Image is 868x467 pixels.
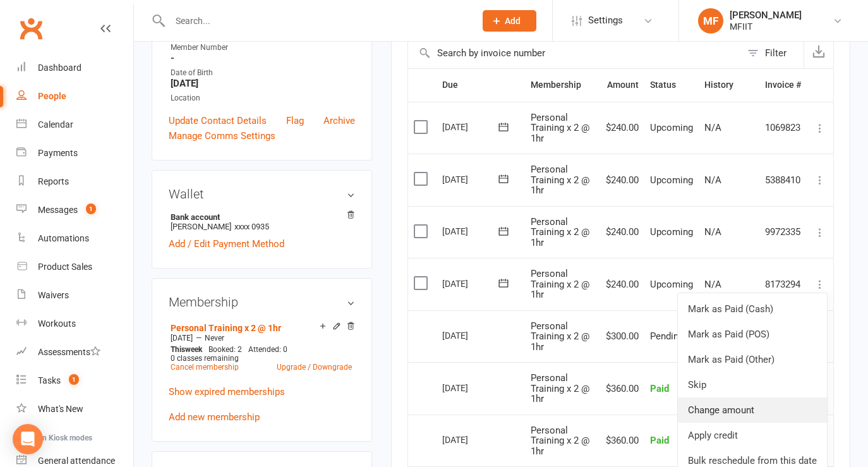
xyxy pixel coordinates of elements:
[588,6,623,35] span: Settings
[277,363,352,372] a: Upgrade / Downgrade
[16,395,133,423] a: What's New
[171,345,185,354] span: This
[600,69,644,101] th: Amount
[704,226,721,238] span: N/A
[442,325,500,345] div: [DATE]
[16,224,133,253] a: Automations
[171,323,281,333] a: Personal Training x 2 @ 1hr
[650,174,693,186] span: Upcoming
[16,139,133,167] a: Payments
[704,279,721,290] span: N/A
[531,268,589,300] span: Personal Training x 2 @ 1hr
[730,21,802,32] div: MFIIT
[234,222,269,231] span: xxxx 0935
[171,212,349,222] strong: Bank account
[525,69,600,101] th: Membership
[650,279,693,290] span: Upcoming
[171,354,239,363] span: 0 classes remaining
[169,128,275,143] a: Manage Comms Settings
[13,424,43,454] div: Open Intercom Messenger
[741,38,804,68] button: Filter
[171,92,355,104] div: Location
[15,13,47,44] a: Clubworx
[678,372,827,397] a: Skip
[16,167,133,196] a: Reports
[442,169,500,189] div: [DATE]
[169,236,284,252] a: Add / Edit Payment Method
[442,274,500,293] div: [DATE]
[699,69,759,101] th: History
[678,347,827,372] a: Mark as Paid (Other)
[16,367,133,395] a: Tasks 1
[650,331,684,342] span: Pending
[167,345,205,354] div: week
[171,334,193,343] span: [DATE]
[38,404,83,414] div: What's New
[38,91,66,101] div: People
[650,226,693,238] span: Upcoming
[38,456,115,466] div: General attendance
[169,386,285,397] a: Show expired memberships
[16,253,133,281] a: Product Sales
[171,67,355,79] div: Date of Birth
[16,281,133,310] a: Waivers
[678,322,827,347] a: Mark as Paid (POS)
[169,210,355,233] li: [PERSON_NAME]
[759,154,807,206] td: 5388410
[166,12,466,30] input: Search...
[408,38,741,68] input: Search by invoice number
[38,233,89,243] div: Automations
[38,318,76,329] div: Workouts
[600,310,644,363] td: $300.00
[171,363,239,372] a: Cancel membership
[16,111,133,139] a: Calendar
[765,45,787,61] div: Filter
[698,8,723,33] div: MF
[678,397,827,423] a: Change amount
[759,206,807,258] td: 9972335
[16,338,133,367] a: Assessments
[16,196,133,224] a: Messages 1
[650,435,669,446] span: Paid
[442,378,500,397] div: [DATE]
[16,82,133,111] a: People
[437,69,525,101] th: Due
[86,203,96,214] span: 1
[531,425,589,457] span: Personal Training x 2 @ 1hr
[38,176,69,186] div: Reports
[600,415,644,467] td: $360.00
[38,290,69,300] div: Waivers
[38,375,61,385] div: Tasks
[600,206,644,258] td: $240.00
[483,10,536,32] button: Add
[38,205,78,215] div: Messages
[531,112,589,144] span: Personal Training x 2 @ 1hr
[171,52,355,64] strong: -
[678,296,827,322] a: Mark as Paid (Cash)
[169,411,260,423] a: Add new membership
[442,430,500,449] div: [DATE]
[730,9,802,21] div: [PERSON_NAME]
[248,345,287,354] span: Attended: 0
[442,221,500,241] div: [DATE]
[759,258,807,310] td: 8173294
[167,333,355,343] div: —
[38,262,92,272] div: Product Sales
[759,102,807,154] td: 1069823
[505,16,521,26] span: Add
[205,334,224,343] span: Never
[169,187,355,201] h3: Wallet
[531,372,589,404] span: Personal Training x 2 @ 1hr
[323,113,355,128] a: Archive
[650,383,669,394] span: Paid
[171,42,355,54] div: Member Number
[16,310,133,338] a: Workouts
[16,54,133,82] a: Dashboard
[442,117,500,136] div: [DATE]
[208,345,242,354] span: Booked: 2
[759,69,807,101] th: Invoice #
[644,69,699,101] th: Status
[600,258,644,310] td: $240.00
[678,423,827,448] a: Apply credit
[650,122,693,133] span: Upcoming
